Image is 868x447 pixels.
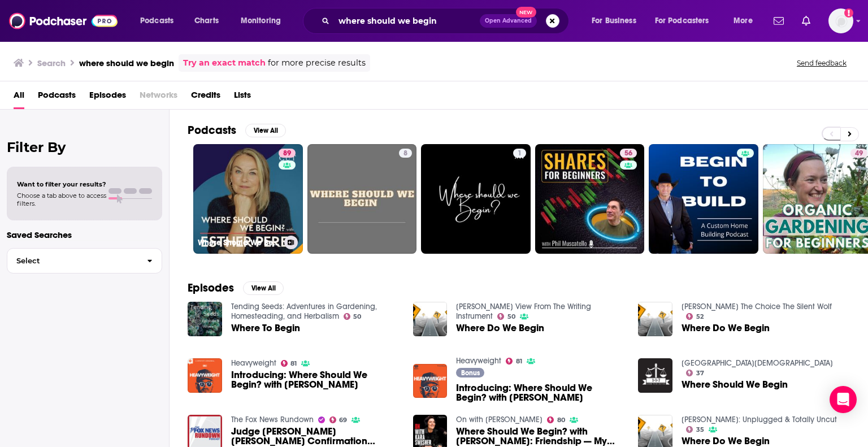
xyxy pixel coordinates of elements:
p: Saved Searches [7,229,162,240]
h2: Podcasts [188,123,236,137]
button: View All [243,281,284,295]
a: Introducing: Where Should We Begin? with Esther Perel [456,383,624,402]
input: Search podcasts, credits, & more... [334,12,480,30]
a: On with Kara Swisher [456,415,542,424]
a: Heavyweight [456,356,501,366]
span: Where Should We Begin? with [PERSON_NAME]: Friendship — My Reliable Gift [456,427,624,446]
a: Where Do We Begin [682,436,770,446]
span: 81 [516,359,522,364]
a: PodcastsView All [188,123,286,137]
a: 1 [421,144,531,254]
span: 50 [507,314,515,319]
a: Introducing: Where Should We Begin? with Esther Perel [231,370,400,389]
span: 8 [403,148,407,159]
span: Introducing: Where Should We Begin? with [PERSON_NAME] [456,383,624,402]
a: Tending Seeds: Adventures in Gardening, Homesteading, and Herbalism [231,302,377,321]
div: Search podcasts, credits, & more... [314,8,580,34]
span: For Podcasters [655,13,709,29]
h3: Where Should We Begin? with [PERSON_NAME] [198,238,280,248]
a: Anacostia River Church [682,358,833,368]
span: Podcasts [140,13,173,29]
span: Select [7,257,138,264]
span: Open Advanced [485,18,532,24]
a: 56 [620,149,637,158]
span: All [14,86,24,109]
h2: Episodes [188,281,234,295]
span: 81 [290,361,297,366]
span: Where Should We Begin [682,380,788,389]
a: The Fox News Rundown [231,415,314,424]
a: Where Do We Begin [456,323,544,333]
span: Networks [140,86,177,109]
span: 50 [353,314,361,319]
a: Charts [187,12,225,30]
a: 35 [686,426,704,433]
a: 81 [506,358,522,364]
span: Lists [234,86,251,109]
a: 37 [686,370,704,376]
button: open menu [233,12,296,30]
span: More [734,13,753,29]
a: 89Where Should We Begin? with [PERSON_NAME] [193,144,303,254]
a: 50 [344,313,362,320]
a: 81 [281,360,297,367]
span: 69 [339,418,347,423]
a: 56 [535,144,645,254]
a: 1 [513,149,526,158]
a: Arroe Collins The Choice The Silent Wolf [682,302,832,311]
span: Introducing: Where Should We Begin? with [PERSON_NAME] [231,370,400,389]
h3: where should we begin [79,58,174,68]
a: Arroe Collins: Unplugged & Totally Uncut [682,415,837,424]
button: Show profile menu [828,8,853,33]
img: User Profile [828,8,853,33]
a: EpisodesView All [188,281,284,295]
span: 80 [557,418,565,423]
span: 89 [283,148,291,159]
a: Try an exact match [183,57,266,70]
button: open menu [584,12,650,30]
span: 56 [624,148,632,159]
button: Send feedback [793,58,850,68]
span: Logged in as GregKubie [828,8,853,33]
span: Bonus [461,370,480,376]
img: Where Do We Begin [413,302,448,336]
a: Where Should We Begin [638,358,672,393]
span: For Business [592,13,636,29]
a: 80 [547,416,565,423]
a: 8 [307,144,417,254]
a: Judge Amy Coney Barrett Confirmation Hearings Begin [231,427,400,446]
a: 69 [329,416,348,423]
span: Want to filter your results? [17,180,106,188]
a: Episodes [89,86,126,109]
a: Show notifications dropdown [797,11,815,31]
span: 52 [696,314,704,319]
span: 35 [696,427,704,432]
img: Introducing: Where Should We Begin? with Esther Perel [413,364,448,398]
span: Charts [194,13,219,29]
a: Credits [191,86,220,109]
span: Where To Begin [231,323,300,333]
span: Where Do We Begin [682,323,770,333]
span: Monitoring [241,13,281,29]
span: Judge [PERSON_NAME] [PERSON_NAME] Confirmation Hearings Begin [231,427,400,446]
span: New [516,7,536,18]
button: Open AdvancedNew [480,14,537,28]
a: 8 [399,149,412,158]
button: open menu [648,12,726,30]
a: Heavyweight [231,358,276,368]
span: 37 [696,371,704,376]
a: 52 [686,313,704,320]
img: Where Do We Begin [638,302,672,336]
a: Introducing: Where Should We Begin? with Esther Perel [188,358,222,393]
a: Where Should We Begin? with Esther Perel: Friendship — My Reliable Gift [456,427,624,446]
a: 50 [497,313,515,320]
img: Podchaser - Follow, Share and Rate Podcasts [9,10,118,32]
